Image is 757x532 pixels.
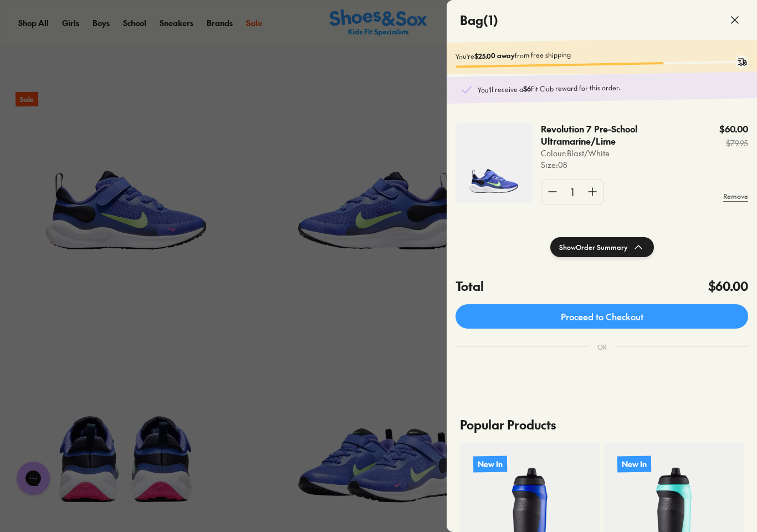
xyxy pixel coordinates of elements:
a: Proceed to Checkout [456,304,748,329]
div: OR [589,333,616,361]
p: $60.00 [719,123,748,135]
p: You'll receive a Fit Club reward for this order. [478,80,744,95]
p: Popular Products [460,407,744,443]
p: Colour: Blast/White [541,147,714,159]
b: $6 [523,84,531,93]
p: Size : 08 [541,159,714,171]
button: ShowOrder Summary [550,237,654,257]
p: New In [617,456,651,472]
h4: Bag ( 1 ) [460,11,498,29]
button: Open gorgias live chat [6,4,39,37]
div: 1 [564,180,581,204]
img: 4-472396.jpg [456,123,532,203]
b: $25.00 away [474,51,515,60]
h4: $60.00 [708,277,748,295]
p: Revolution 7 Pre-School Ultramarine/Lime [541,123,679,147]
h4: Total [456,277,484,295]
s: $79.95 [719,137,748,149]
p: New In [473,456,507,472]
p: You're from free shipping [456,46,748,61]
iframe: PayPal-paypal [456,374,748,404]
